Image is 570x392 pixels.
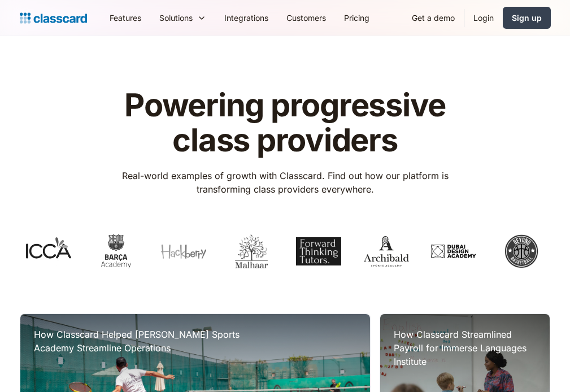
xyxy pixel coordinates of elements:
[277,5,335,31] a: Customers
[512,12,542,24] div: Sign up
[34,328,260,355] h3: How Classcard Helped [PERSON_NAME] Sports Academy Streamline Operations
[101,5,150,31] a: Features
[106,169,464,196] p: Real-world examples of growth with Classcard. Find out how our platform is transforming class pro...
[335,5,378,31] a: Pricing
[106,88,464,158] h1: Powering progressive class providers
[150,5,215,31] div: Solutions
[215,5,277,31] a: Integrations
[464,5,503,31] a: Login
[503,7,551,29] a: Sign up
[403,5,464,31] a: Get a demo
[394,328,537,368] h3: How Classcard Streamlined Payroll for Immerse Languages Institute
[159,12,193,24] div: Solutions
[20,10,87,26] a: home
